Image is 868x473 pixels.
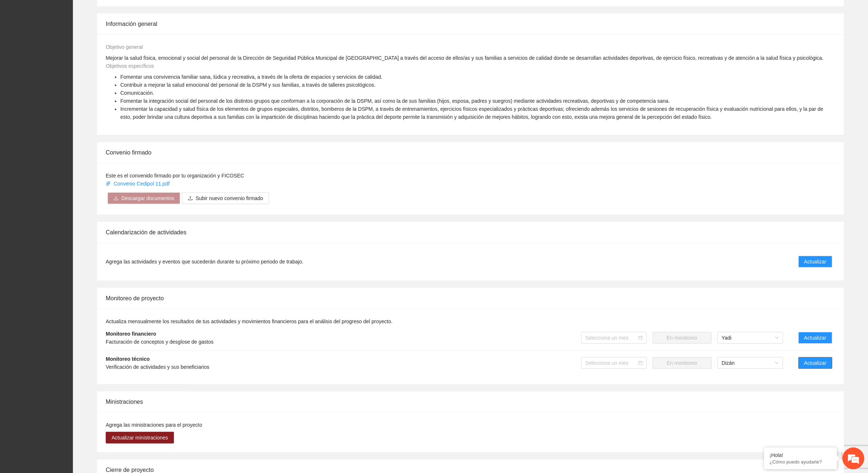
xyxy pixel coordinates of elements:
span: Estamos en línea. [42,97,101,171]
span: Agrega las ministraciones para el proyecto [106,422,202,428]
span: Fomentar una convivencia familiar sana, lúdica y recreativa, a través de la oferta de espacios y ... [120,74,382,80]
strong: Monitoreo financiero [106,331,156,337]
span: Verificación de actividades y sus beneficiarios [106,364,209,370]
span: Actualizar [804,334,826,342]
span: download [113,196,118,202]
span: Facturación de conceptos y desglose de gastos [106,339,214,345]
div: Minimizar ventana de chat en vivo [120,4,137,21]
span: Actualizar ministraciones [112,434,168,442]
span: Comunicación. [120,90,154,96]
span: Objetivos específicos [106,63,154,69]
div: ¡Hola! [770,452,832,458]
a: Convenio Cedipol 11.pdf [106,181,171,187]
a: Actualizar ministraciones [106,435,174,441]
button: downloadDescargar documentos [108,192,180,204]
div: Ministraciones [106,391,835,412]
span: calendar [638,361,643,365]
span: Dizán [722,357,779,368]
span: Actualizar [804,359,826,367]
button: uploadSubir nuevo convenio firmado [182,192,269,204]
span: Fomentar la integración social del personal de los distintos grupos que conforman a la corporació... [120,98,670,104]
span: uploadSubir nuevo convenio firmado [182,195,269,201]
span: Contribuir a mejorar la salud emocional del personal de la DSPM y sus familias, a través de talle... [120,82,375,88]
p: ¿Cómo puedo ayudarte? [770,459,832,465]
div: Convenio firmado [106,142,835,163]
span: Incrementar la capacidad y salud física de los elementos de grupos especiales, distritos, bombero... [120,106,823,120]
button: Actualizar [798,332,832,344]
span: Agrega las actividades y eventos que sucederán durante tu próximo periodo de trabajo. [106,258,303,266]
span: Este es el convenido firmado por tu organización y FICOSEC [106,173,244,179]
span: Yadi [722,332,779,343]
span: calendar [638,336,643,340]
span: Actualizar [804,258,826,266]
strong: Monitoreo técnico [106,356,150,362]
span: Actualiza mensualmente los resultados de tus actividades y movimientos financieros para el anális... [106,318,393,324]
textarea: Escriba su mensaje y pulse “Intro” [4,199,139,224]
button: Actualizar [798,357,832,369]
span: Objetivo general [106,44,143,50]
button: Actualizar [798,256,832,267]
button: Actualizar ministraciones [106,432,174,443]
span: paper-clip [106,181,111,186]
div: Monitoreo de proyecto [106,288,835,309]
span: Descargar documentos [121,194,174,202]
div: Chatee con nosotros ahora [38,37,122,47]
span: Subir nuevo convenio firmado [196,194,263,202]
div: Información general [106,13,835,34]
div: Calendarización de actividades [106,222,835,243]
span: Mejorar la salud física, emocional y social del personal de la Dirección de Seguridad Pública Mun... [106,55,824,61]
span: upload [188,196,193,202]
